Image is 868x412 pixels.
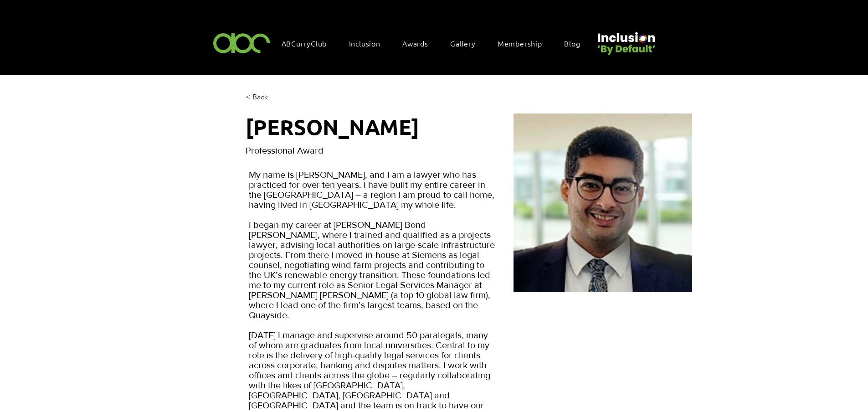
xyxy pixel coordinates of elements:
a: Blog [560,34,594,53]
nav: Site [277,34,594,53]
span: Professional Award [246,145,324,155]
a: Gallery [446,34,489,53]
a: < Back [246,91,282,104]
span: Membership [498,38,542,48]
span: Awards [402,38,428,48]
img: ABC-Logo-Blank-Background-01-01-2.png [211,29,273,56]
span: ABCurryClub [282,38,327,48]
div: Awards [398,34,442,53]
span: [PERSON_NAME] [246,113,419,140]
a: ABCurryClub [277,34,341,53]
a: Membership [493,34,556,53]
div: Inclusion [344,34,394,53]
span: Gallery [450,38,476,48]
span: < Back [246,92,268,102]
img: Untitled design (22).png [594,25,657,56]
span: Blog [564,38,580,48]
span: Inclusion [349,38,380,48]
